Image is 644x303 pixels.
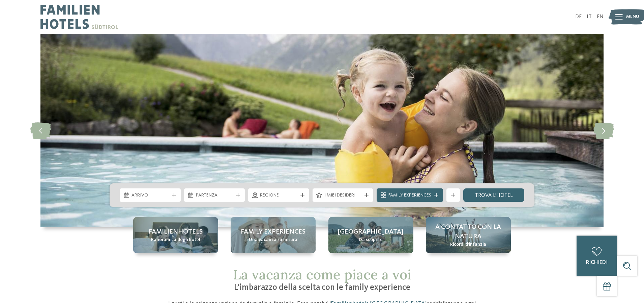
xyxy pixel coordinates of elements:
span: Ricordi d’infanzia [450,241,486,248]
span: Partenza [196,192,233,199]
img: Quale family experience volete vivere? [40,34,604,227]
a: richiedi [577,236,617,276]
span: Menu [626,13,639,20]
span: Panoramica degli hotel [151,237,200,243]
span: Family Experiences [388,192,431,199]
span: A contatto con la natura [433,222,504,241]
span: I miei desideri [324,192,362,199]
span: Arrivo [131,192,169,199]
a: Quale family experience volete vivere? A contatto con la natura Ricordi d’infanzia [426,217,511,253]
a: Quale family experience volete vivere? [GEOGRAPHIC_DATA] Da scoprire [328,217,413,253]
span: Da scoprire [359,237,383,243]
span: Una vacanza su misura [249,237,297,243]
span: La vacanza come piace a voi [233,266,411,283]
span: Family experiences [241,227,305,237]
span: L’imbarazzo della scelta con le family experience [234,283,410,292]
span: [GEOGRAPHIC_DATA] [338,227,404,237]
a: Quale family experience volete vivere? Familienhotels Panoramica degli hotel [133,217,218,253]
span: Familienhotels [149,227,203,237]
span: richiedi [586,260,608,265]
span: Regione [260,192,297,199]
a: DE [575,14,582,20]
a: trova l’hotel [463,188,524,202]
a: Quale family experience volete vivere? Family experiences Una vacanza su misura [231,217,316,253]
a: IT [587,14,592,20]
a: EN [597,14,604,20]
